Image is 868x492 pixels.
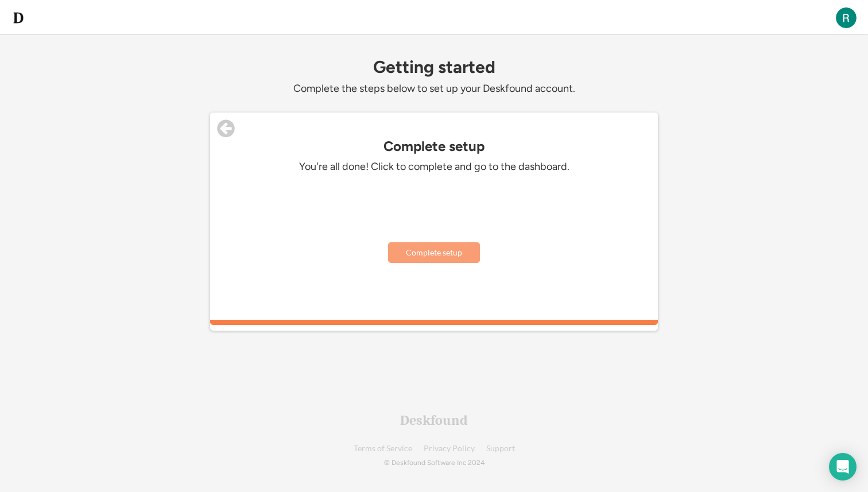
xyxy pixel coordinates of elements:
div: Complete setup [210,138,658,154]
div: Complete the steps below to set up your Deskfound account. [210,82,658,95]
img: d-whitebg.png [11,11,25,25]
img: ACg8ocIAolYcbSeVWNqjIpcY8UOtgAwWsSZS6xljfS5yFRv1iz0FXA=s96-c [836,7,857,28]
div: You're all done! Click to complete and go to the dashboard. [262,160,606,173]
a: Terms of Service [354,444,412,453]
div: Open Intercom Messenger [829,453,857,481]
button: Complete setup [388,242,480,263]
div: Deskfound [400,413,468,427]
a: Support [486,444,515,453]
div: 100% [212,320,656,325]
div: Getting started [210,57,658,76]
a: Privacy Policy [424,444,475,453]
